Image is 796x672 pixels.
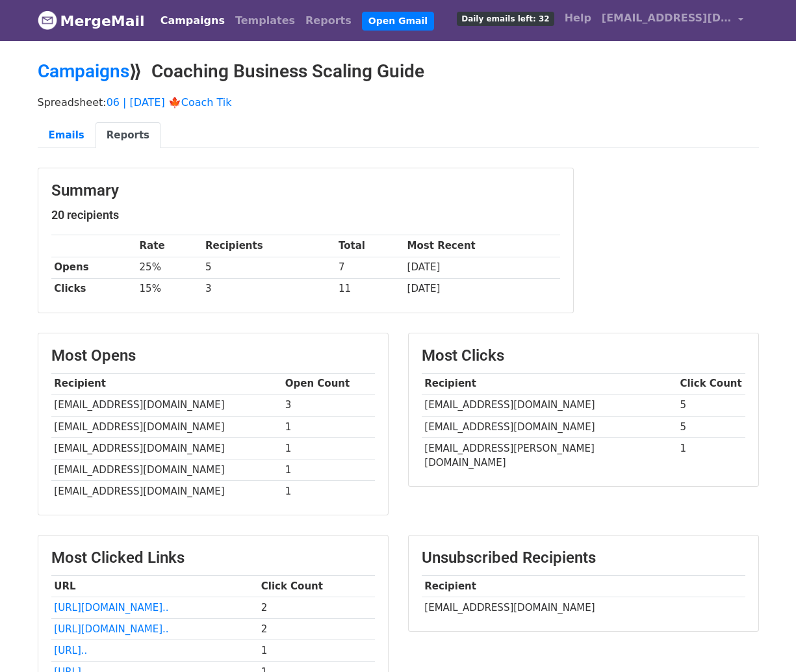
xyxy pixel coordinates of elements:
[136,278,203,300] td: 15%
[258,619,375,640] td: 2
[51,394,282,416] td: [EMAIL_ADDRESS][DOMAIN_NAME]
[38,122,96,149] a: Emails
[107,96,232,109] a: 06 | [DATE] 🍁Coach Tik
[422,416,677,437] td: [EMAIL_ADDRESS][DOMAIN_NAME]
[282,459,375,480] td: 1
[202,278,335,300] td: 3
[362,12,434,31] a: Open Gmail
[282,373,375,394] th: Open Count
[51,257,136,278] th: Opens
[335,278,404,300] td: 11
[51,549,375,567] h3: Most Clicked Links
[282,437,375,459] td: 1
[51,181,560,200] h3: Summary
[457,12,554,26] span: Daily emails left: 32
[258,597,375,619] td: 2
[38,10,57,30] img: MergeMail logo
[300,8,357,34] a: Reports
[258,640,375,662] td: 1
[96,122,160,149] a: Reports
[51,416,282,437] td: [EMAIL_ADDRESS][DOMAIN_NAME]
[155,8,230,34] a: Campaigns
[422,549,745,567] h3: Unsubscribed Recipients
[51,373,282,394] th: Recipient
[335,257,404,278] td: 7
[677,373,745,394] th: Click Count
[282,481,375,502] td: 1
[422,575,745,597] th: Recipient
[51,278,136,300] th: Clicks
[282,394,375,416] td: 3
[38,96,759,109] p: Spreadsheet:
[559,5,597,31] a: Help
[404,235,560,257] th: Most Recent
[404,278,560,300] td: [DATE]
[54,645,87,656] a: [URL]..
[51,346,375,365] h3: Most Opens
[282,416,375,437] td: 1
[422,373,677,394] th: Recipient
[422,346,745,365] h3: Most Clicks
[258,575,375,597] th: Click Count
[136,235,203,257] th: Rate
[602,10,732,26] span: [EMAIL_ADDRESS][DOMAIN_NAME]
[38,7,145,34] a: MergeMail
[38,60,759,83] h2: ⟫ Coaching Business Scaling Guide
[51,437,282,459] td: [EMAIL_ADDRESS][DOMAIN_NAME]
[597,5,749,36] a: [EMAIL_ADDRESS][DOMAIN_NAME]
[54,623,168,635] a: [URL][DOMAIN_NAME]..
[54,602,168,614] a: [URL][DOMAIN_NAME]..
[731,610,796,672] iframe: Chat Widget
[677,394,745,416] td: 5
[422,394,677,416] td: [EMAIL_ADDRESS][DOMAIN_NAME]
[136,257,203,278] td: 25%
[404,257,560,278] td: [DATE]
[677,416,745,437] td: 5
[202,257,335,278] td: 5
[230,8,300,34] a: Templates
[202,235,335,257] th: Recipients
[51,459,282,480] td: [EMAIL_ADDRESS][DOMAIN_NAME]
[422,437,677,473] td: [EMAIL_ADDRESS][PERSON_NAME][DOMAIN_NAME]
[422,597,745,619] td: [EMAIL_ADDRESS][DOMAIN_NAME]
[51,481,282,502] td: [EMAIL_ADDRESS][DOMAIN_NAME]
[51,208,560,222] h5: 20 recipients
[51,575,258,597] th: URL
[452,5,559,31] a: Daily emails left: 32
[38,60,129,82] a: Campaigns
[677,437,745,473] td: 1
[335,235,404,257] th: Total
